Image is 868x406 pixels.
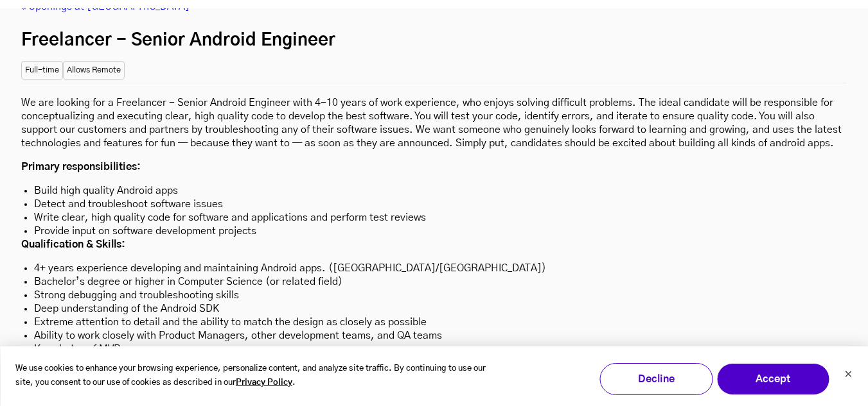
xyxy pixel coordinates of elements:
[716,363,829,395] button: Accept
[34,316,834,329] li: Extreme attention to detail and the ability to match the design as closely as possible
[34,343,834,356] li: Knowledge of MVP
[21,239,125,250] strong: Qualification & Skills:
[34,302,834,316] li: Deep understanding of the Android SDK
[63,61,125,80] small: Allows Remote
[21,61,63,80] small: Full-time
[599,363,713,395] button: Decline
[34,289,834,302] li: Strong debugging and troubleshooting skills
[21,162,141,172] strong: Primary responsibilities:
[844,369,852,382] button: Dismiss cookie banner
[15,362,506,391] p: We use cookies to enhance your browsing experience, personalize content, and analyze site traffic...
[34,329,834,343] li: Ability to work closely with Product Managers, other development teams, and QA teams
[236,376,292,391] a: Privacy Policy
[34,184,834,198] li: Build high quality Android apps
[34,262,834,275] li: 4+ years experience developing and maintaining Android apps. ([GEOGRAPHIC_DATA]/[GEOGRAPHIC_DATA])
[34,275,834,289] li: Bachelor’s degree or higher in Computer Science (or related field)
[21,96,847,150] p: We are looking for a Freelancer - Senior Android Engineer with 4-10 years of work experience, who...
[34,211,834,224] li: Write clear, high quality code for software and applications and perform test reviews
[34,224,834,238] li: Provide input on software development projects
[21,26,847,55] h2: Freelancer - Senior Android Engineer
[34,198,834,211] li: Detect and troubleshoot software issues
